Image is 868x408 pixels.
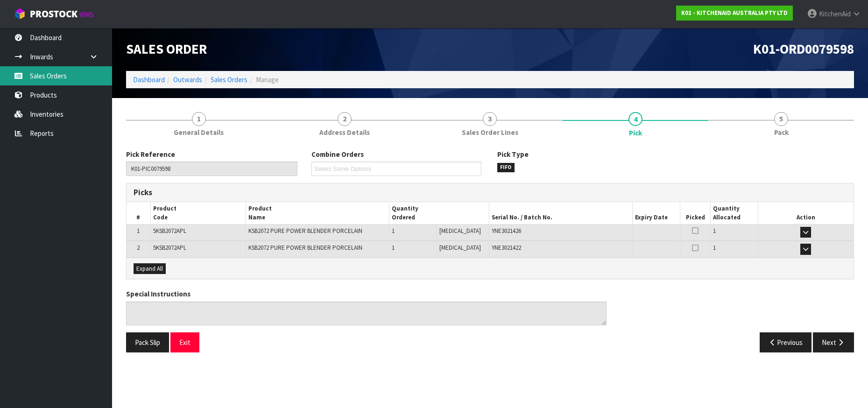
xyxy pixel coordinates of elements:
span: 1 [713,244,716,252]
th: Expiry Date [633,202,680,224]
span: 2 [137,244,140,252]
span: 1 [137,227,140,235]
span: 1 [713,227,716,235]
span: K01-ORD0079598 [753,41,854,57]
span: Pick [126,142,854,359]
button: Pack Slip [126,332,169,352]
span: 5 [774,112,788,126]
span: General Details [174,127,224,137]
span: FIFO [497,163,515,172]
strong: K01 - KITCHENAID AUSTRALIA PTY LTD [681,9,788,17]
span: 1 [392,244,395,252]
span: [MEDICAL_DATA] [439,244,481,252]
span: 1 [192,112,206,126]
span: 1 [392,227,395,235]
button: Exit [170,332,199,352]
button: Next [813,332,854,352]
small: WMS [79,10,94,19]
label: Pick Reference [126,149,175,159]
th: # [127,202,150,224]
th: Quantity Ordered [389,202,489,224]
span: Pack [774,127,789,137]
span: YNE3021426 [492,227,521,235]
button: Previous [760,332,812,352]
a: Sales Orders [211,75,247,84]
span: KSB2072 PURE POWER BLENDER PORCELAIN [248,227,362,235]
span: Sales Order Lines [462,127,518,137]
a: Outwards [173,75,202,84]
th: Product Code [150,202,246,224]
span: Expand All [136,265,163,273]
span: YNE3021422 [492,244,521,252]
span: 5KSB2072APL [153,227,186,235]
label: Special Instructions [126,289,191,299]
span: 5KSB2072APL [153,244,186,252]
span: KitchenAid [819,9,851,18]
th: Product Name [246,202,389,224]
label: Combine Orders [311,149,364,159]
span: Address Details [319,127,370,137]
span: ProStock [30,8,78,20]
span: 2 [338,112,352,126]
th: Action [758,202,854,224]
a: Dashboard [133,75,165,84]
img: cube-alt.png [14,8,26,20]
label: Pick Type [497,149,529,159]
h3: Picks [134,188,483,197]
span: Sales Order [126,41,207,57]
span: KSB2072 PURE POWER BLENDER PORCELAIN [248,244,362,252]
span: Picked [686,213,705,221]
th: Serial No. / Batch No. [489,202,633,224]
span: Pick [629,128,642,138]
span: 3 [483,112,497,126]
button: Expand All [134,263,166,274]
th: Quantity Allocated [710,202,758,224]
span: Manage [256,75,279,84]
span: 4 [628,112,642,126]
span: [MEDICAL_DATA] [439,227,481,235]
